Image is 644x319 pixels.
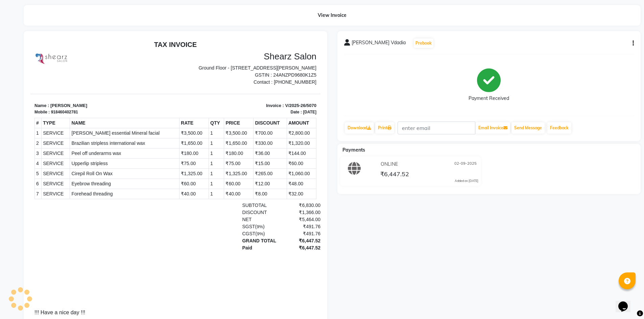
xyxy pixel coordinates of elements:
[380,170,409,180] span: ₹6,447.52
[469,95,509,102] div: Payment Received
[194,110,223,121] td: ₹180.00
[194,80,223,90] th: PRICE
[178,151,194,161] td: 1
[4,141,11,151] td: 6
[41,132,147,139] span: Cirepil Roll On Wax
[223,141,257,151] td: ₹12.00
[24,5,641,26] div: View Invoice
[249,171,290,178] div: ₹1,366.00
[208,207,249,214] div: Paid
[4,64,141,71] p: Name : [PERSON_NAME]
[149,90,178,100] td: ₹3,500.00
[4,110,11,121] td: 3
[352,39,406,49] span: [PERSON_NAME] Vdadia
[4,90,11,100] td: 1
[455,179,478,183] div: Added on [DATE]
[178,131,194,141] td: 1
[21,71,48,77] div: 918460402781
[194,151,223,161] td: ₹40.00
[249,192,290,200] div: ₹491.76
[226,186,233,191] span: 9%
[616,292,637,312] iframe: chat widget
[11,110,40,121] td: SERVICE
[223,100,257,110] td: ₹330.00
[256,80,286,90] th: AMOUNT
[4,131,11,141] td: 5
[208,192,249,200] div: ( )
[381,161,398,168] span: ONLINE
[11,141,40,151] td: SERVICE
[256,131,286,141] td: ₹1,060.00
[41,102,147,109] span: Brazilian stripless international wax
[194,90,223,100] td: ₹3,500.00
[194,100,223,110] td: ₹1,650.00
[15,289,286,296] li: If you have any complaint related to any services, you must file it within 48 hours.
[345,122,374,134] a: Download
[208,171,249,178] div: DISCOUNT
[41,142,147,150] span: Eyebrow threading
[178,110,194,121] td: 1
[249,178,290,185] div: ₹5,464.00
[149,141,178,151] td: ₹60.00
[149,64,286,71] p: Invoice : V/2025-26/5070
[11,80,40,90] th: TYPE
[223,110,257,121] td: ₹36.00
[272,71,286,77] div: [DATE]
[249,185,290,192] div: ₹491.76
[223,151,257,161] td: ₹8.00
[4,80,11,90] th: #
[149,14,286,24] h3: Shearz Salon
[11,131,40,141] td: SERVICE
[178,121,194,131] td: 1
[4,100,11,110] td: 2
[256,141,286,151] td: ₹48.00
[11,100,40,110] td: SERVICE
[249,200,290,207] div: ₹6,447.52
[256,151,286,161] td: ₹32.00
[11,90,40,100] td: SERVICE
[149,34,286,41] p: GSTIN : 24ANZPD9680K1Z5
[11,151,40,161] td: SERVICE
[249,164,290,171] div: ₹6,830.00
[178,100,194,110] td: 1
[178,141,194,151] td: 1
[15,303,286,310] li: We are eligible to take 18% GST.
[4,3,286,11] h2: TAX INVOICE
[223,80,257,90] th: DISCOUNT
[149,80,178,90] th: RATE
[260,71,271,77] div: Date :
[342,147,365,153] span: Payments
[4,151,11,161] td: 7
[249,207,290,214] div: ₹6,447.52
[40,80,149,90] th: NAME
[4,281,72,286] b: Service terms and conditions:
[149,121,178,131] td: ₹75.00
[223,90,257,100] td: ₹700.00
[41,92,147,99] span: [PERSON_NAME] essential Mineral facial
[511,122,545,134] button: Send Message
[149,131,178,141] td: ₹1,325.00
[4,71,19,77] div: Mobile :
[375,122,394,134] a: Print
[208,200,249,207] div: GRAND TOTAL
[226,193,233,198] span: 9%
[454,161,477,168] span: 02-09-2025
[223,121,257,131] td: ₹15.00
[212,193,225,198] span: CGST
[208,164,249,171] div: SUBTOTAL
[194,121,223,131] td: ₹75.00
[256,110,286,121] td: ₹144.00
[41,122,147,129] span: Upperlip stripless
[256,121,286,131] td: ₹60.00
[4,121,11,131] td: 4
[41,112,147,119] span: Peel off underarms wax
[149,110,178,121] td: ₹180.00
[149,27,286,34] p: Ground Floor - [STREET_ADDRESS][PERSON_NAME]
[223,131,257,141] td: ₹265.00
[178,90,194,100] td: 1
[414,38,433,48] button: Prebook
[256,90,286,100] td: ₹2,800.00
[547,122,571,134] a: Feedback
[11,121,40,131] td: SERVICE
[256,100,286,110] td: ₹1,320.00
